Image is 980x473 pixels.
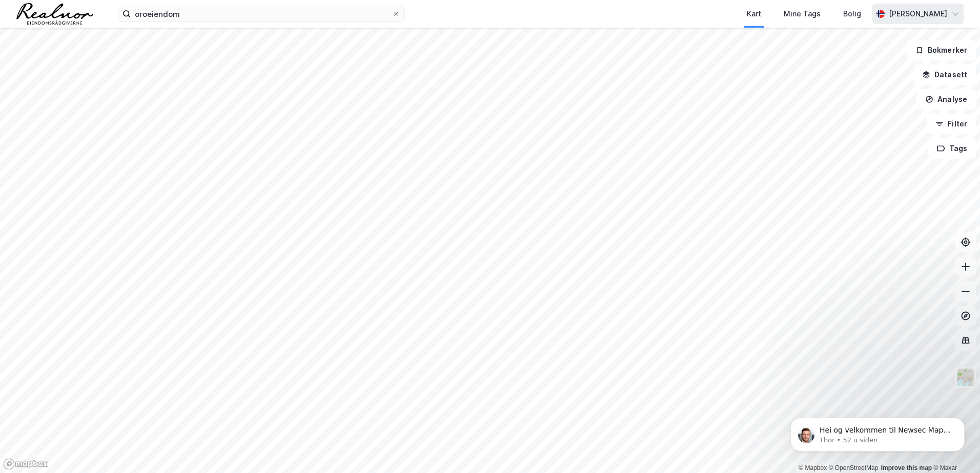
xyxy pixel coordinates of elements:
[799,464,827,471] a: Mapbox
[913,64,976,85] button: Datasett
[881,464,932,471] a: Improve this map
[829,464,879,471] a: OpenStreetMap
[956,368,975,387] img: Z
[916,89,976,110] button: Analyse
[16,3,93,25] img: realnor-logo.934646d98de889bb5806.png
[747,8,761,20] div: Kart
[889,8,947,20] div: [PERSON_NAME]
[3,458,48,470] a: Mapbox homepage
[927,114,976,134] button: Filter
[907,40,976,60] button: Bokmerker
[131,6,392,21] input: Søk på adresse, matrikkel, gårdeiere, leietakere eller personer
[775,396,980,468] iframe: Intercom notifications melding
[843,8,861,20] div: Bolig
[784,8,821,20] div: Mine Tags
[928,138,976,159] button: Tags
